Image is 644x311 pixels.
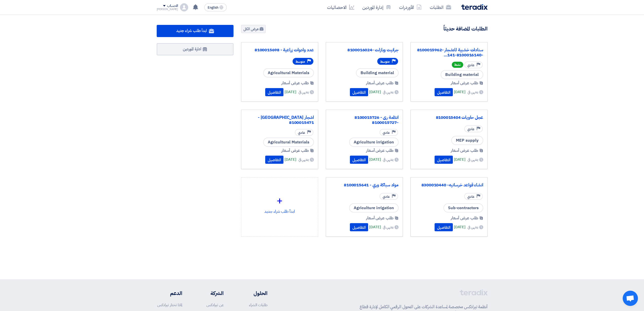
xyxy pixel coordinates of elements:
span: طلب عرض أسعار [281,148,309,154]
button: التفاصيل [435,88,453,96]
span: ينتهي في [298,157,309,162]
span: ينتهي في [468,157,478,162]
a: سنادات خشبية للاشجار -8100015962 -8100016140-141... [415,47,483,58]
span: متوسط [296,59,305,64]
span: عادي [383,130,390,135]
span: [DATE] [369,89,381,95]
span: عادي [467,63,474,68]
a: لماذا تختار تيرادكس [157,302,182,308]
span: عادي [467,194,474,199]
button: التفاصيل [350,223,368,231]
li: الشركة [197,289,224,297]
li: الحلول [239,289,267,297]
span: [DATE] [284,89,296,95]
a: إدارة الموردين [358,1,395,13]
span: طلب عرض أسعار [366,80,393,86]
span: عادي [298,130,305,135]
span: [DATE] [369,224,381,230]
a: انظمة رى - 8100015726 -8100015727 [330,115,399,125]
div: ابدأ طلب شراء جديد [245,182,314,226]
span: Building material [356,68,399,77]
a: طلبات الشراء [249,302,267,308]
span: MEP supply [451,136,483,145]
span: Building material [441,70,483,79]
span: Agricultural Materials [263,138,314,147]
button: التفاصيل [350,156,368,164]
span: ينتهي في [383,89,393,95]
button: التفاصيل [265,88,283,96]
a: انشاء قواعد خرسانيه- 8300010440 [415,183,483,188]
span: طلب عرض أسعار [451,80,478,86]
span: [DATE] [284,157,296,162]
span: ينتهي في [298,89,309,95]
span: [DATE] [369,157,381,162]
span: طلب عرض أسعار [451,215,478,221]
span: [DATE] [454,89,466,95]
li: الدعم [157,289,182,297]
a: مواد سباكة وري - 8100015641 [330,183,399,188]
span: Agriculture irrigation [349,203,399,212]
span: English [208,6,218,9]
span: طلب عرض أسعار [451,148,478,154]
span: ينتهي في [468,224,478,230]
a: جرانيت وبازلت -8100016024 [330,47,399,53]
a: الطلبات [426,1,455,13]
span: طلب عرض أسعار [366,215,393,221]
div: الحساب [167,4,178,8]
h4: الطلبات المضافة حديثاً [443,25,488,32]
button: English [204,3,227,11]
button: التفاصيل [350,88,368,96]
a: اشجار [GEOGRAPHIC_DATA] - 8100015471 [245,115,314,125]
span: ابدأ طلب شراء جديد [176,28,207,34]
span: [DATE] [454,157,466,162]
span: ينتهي في [468,89,478,95]
span: طلب عرض أسعار [366,148,393,154]
button: التفاصيل [435,223,453,231]
div: Open chat [623,291,638,306]
span: Agricultural Materials [263,68,314,77]
img: Teradix logo [461,4,488,10]
a: ادارة الموردين [157,43,234,55]
span: [DATE] [454,224,466,230]
a: الأوردرات [395,1,426,13]
span: طلب عرض أسعار [281,80,309,86]
a: عن تيرادكس [206,302,224,308]
a: عجل حاويات 8100015404 [415,115,483,120]
span: ينتهي في [383,157,393,162]
span: عادي [467,127,474,132]
a: عدد وادوات زراعية - 8100015698 [245,47,314,53]
div: + [245,193,314,208]
div: [PERSON_NAME] [157,8,178,11]
span: متوسط [380,59,390,64]
img: profile_test.png [180,3,188,11]
span: نشط [452,62,463,68]
button: التفاصيل [435,156,453,164]
a: عرض الكل [241,25,266,33]
span: Agriculture irrigation [349,138,399,147]
a: الاحصائيات [323,1,358,13]
span: Sub-contractors [443,203,483,212]
span: عادي [383,194,390,199]
button: التفاصيل [265,156,283,164]
span: ينتهي في [383,224,393,230]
